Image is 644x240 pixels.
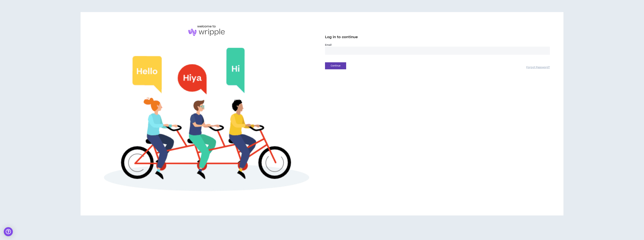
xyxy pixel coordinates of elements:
span: Log in to continue [325,35,358,39]
a: Forgot Password? [526,66,550,69]
div: Open Intercom Messenger [4,227,13,236]
img: Welcome to Wripple [94,40,319,204]
h6: welcome to [197,24,216,29]
label: Email [325,43,550,47]
button: Continue [325,62,346,69]
img: logo-brand.png [188,29,225,36]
